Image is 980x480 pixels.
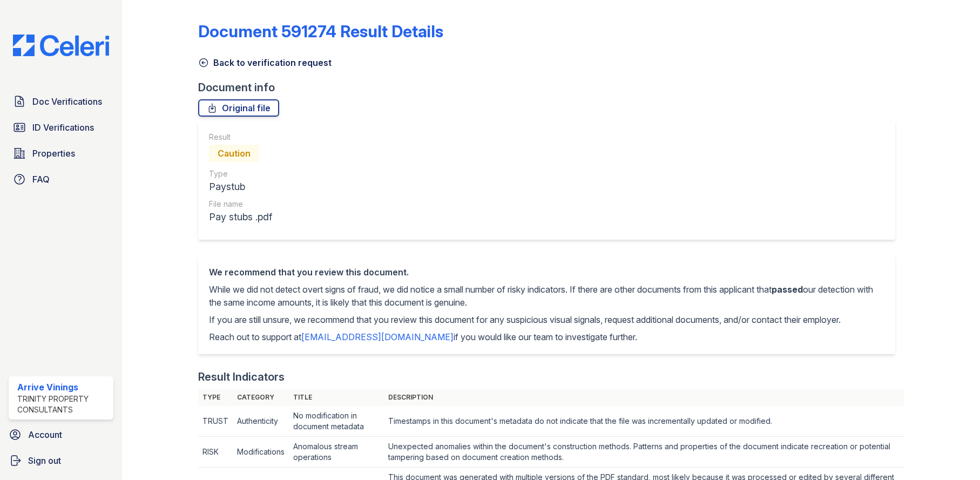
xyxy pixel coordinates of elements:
[9,91,113,112] a: Doc Verifications
[289,389,384,406] th: Title
[209,209,272,225] div: Pay stubs .pdf
[17,394,109,415] div: Trinity Property Consultants
[198,99,279,117] a: Original file
[209,266,884,279] div: We recommend that you review this document.
[209,330,884,343] p: Reach out to support at if you would like our team to investigate further.
[289,437,384,468] td: Anomalous stream operations
[233,389,289,406] th: Category
[301,332,454,342] a: [EMAIL_ADDRESS][DOMAIN_NAME]
[198,437,233,468] td: RISK
[384,389,904,406] th: Description
[4,424,118,445] a: Account
[32,173,50,186] span: FAQ
[28,428,62,441] span: Account
[198,369,285,384] div: Result Indicators
[4,450,118,471] a: Sign out
[209,168,272,179] div: Type
[233,437,289,468] td: Modifications
[384,437,904,468] td: Unexpected anomalies within the document's construction methods. Patterns and properties of the d...
[198,406,233,437] td: TRUST
[32,95,102,108] span: Doc Verifications
[209,145,259,162] div: Caution
[209,132,272,143] div: Result
[28,454,61,467] span: Sign out
[289,406,384,437] td: No modification in document metadata
[772,284,803,295] span: passed
[198,22,443,41] a: Document 591274 Result Details
[209,313,884,326] p: If you are still unsure, we recommend that you review this document for any suspicious visual sig...
[209,179,272,194] div: Paystub
[9,168,113,190] a: FAQ
[198,80,904,95] div: Document info
[233,406,289,437] td: Authenticity
[17,381,109,394] div: Arrive Vinings
[198,389,233,406] th: Type
[32,147,75,160] span: Properties
[9,117,113,138] a: ID Verifications
[198,56,332,69] a: Back to verification request
[9,143,113,164] a: Properties
[209,199,272,209] div: File name
[384,406,904,437] td: Timestamps in this document's metadata do not indicate that the file was incrementally updated or...
[209,283,884,309] p: While we did not detect overt signs of fraud, we did notice a small number of risky indicators. I...
[4,35,118,56] img: CE_Logo_Blue-a8612792a0a2168367f1c8372b55b34899dd931a85d93a1a3d3e32e68fde9ad4.png
[32,121,94,134] span: ID Verifications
